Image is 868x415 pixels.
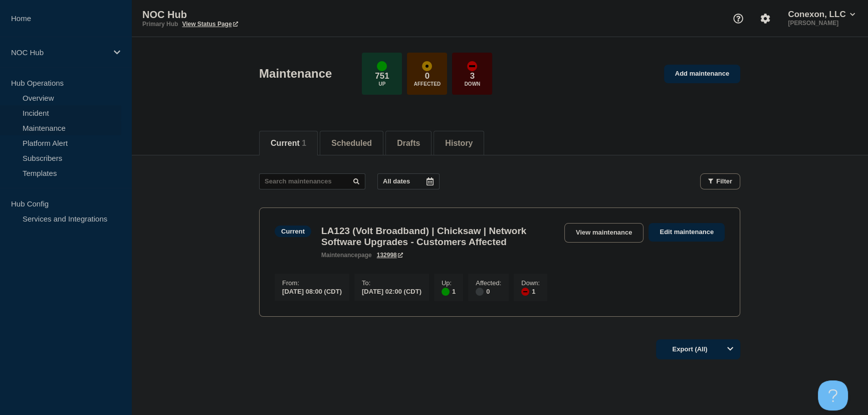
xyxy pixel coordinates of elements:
[700,173,740,189] button: Filter
[818,380,848,410] iframe: Help Scout Beacon - Open
[728,8,749,29] button: Support
[521,287,540,296] div: 1
[321,252,372,259] p: page
[476,288,484,296] div: disabled
[281,228,305,235] div: Current
[442,288,450,296] div: up
[182,21,238,28] a: View Status Page
[414,81,441,87] p: Affected
[720,339,740,359] button: Options
[521,288,529,296] div: down
[425,71,429,81] p: 0
[716,177,732,185] span: Filter
[521,279,540,287] p: Down :
[378,81,385,87] p: Up
[377,252,403,259] a: 132998
[302,139,306,147] span: 1
[470,71,475,81] p: 3
[442,279,456,287] p: Up :
[476,279,501,287] p: Affected :
[362,287,421,295] div: [DATE] 02:00 (CDT)
[445,139,473,148] button: History
[664,65,740,83] a: Add maintenance
[331,139,372,148] button: Scheduled
[259,173,365,189] input: Search maintenances
[476,287,501,296] div: 0
[442,287,456,296] div: 1
[142,9,343,21] p: NOC Hub
[422,61,432,71] div: affected
[362,279,421,287] p: To :
[656,339,740,359] button: Export (All)
[11,48,107,57] p: NOC Hub
[142,21,178,28] p: Primary Hub
[465,81,481,87] p: Down
[271,139,306,148] button: Current 1
[375,71,389,81] p: 751
[377,173,440,189] button: All dates
[321,226,554,248] h3: LA123 (Volt Broadband) | Chicksaw | Network Software Upgrades - Customers Affected
[786,10,857,20] button: Conexon, LLC
[377,61,387,71] div: up
[282,279,342,287] p: From :
[467,61,477,71] div: down
[397,139,420,148] button: Drafts
[755,8,776,29] button: Account settings
[383,177,410,185] p: All dates
[282,287,342,295] div: [DATE] 08:00 (CDT)
[259,67,332,81] h1: Maintenance
[321,252,358,259] span: maintenance
[564,223,643,243] a: View maintenance
[648,223,725,242] a: Edit maintenance
[786,20,857,27] p: [PERSON_NAME]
